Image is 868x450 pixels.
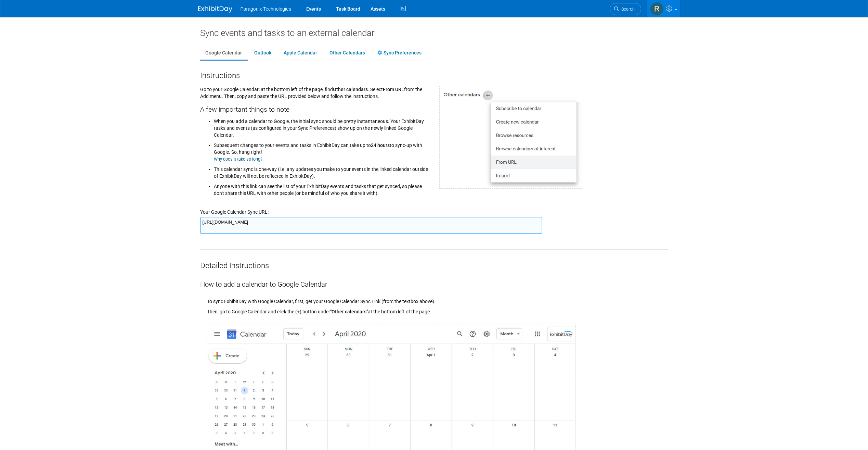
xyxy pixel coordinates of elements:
textarea: [URL][DOMAIN_NAME] [200,217,542,234]
span: 24 hours [371,142,390,148]
img: Rachel Jenkins [650,2,663,15]
div: Instructions [200,68,668,81]
div: To sync ExhibitDay with Google Calendar, first, get your Google Calendar Sync Link (from the text... [207,289,668,305]
a: Other Calendars [324,47,370,60]
span: "Other calendars" [330,309,368,314]
div: Go to your Google Calendar; at the bottom left of the page, find . Select from the Add menu. Then... [195,81,434,200]
span: Paragonix Technologies [241,6,291,12]
span: Search [619,7,635,12]
img: Google Calendar screen shot for adding external calendar [439,86,583,189]
div: Sync events and tasks to an external calendar [200,27,668,38]
div: Then, go to Google Calendar and click the (+) button under at the bottom left of the page. [207,305,668,315]
a: Search [610,3,641,15]
li: This calendar sync is one-way (i.e. any updates you make to your events in the linked calendar ou... [214,162,429,179]
a: Apple Calendar [278,47,322,60]
a: Outlook [249,47,276,60]
li: When you add a calendar to Google, the initial sync should be pretty instantaneous. Your ExhibitD... [214,116,429,138]
img: ExhibitDay [198,6,232,13]
div: Detailed Instructions [200,250,668,271]
a: Sync Preferences [372,47,427,60]
div: Your Google Calendar Sync URL: [200,200,668,215]
a: Google Calendar [200,47,247,60]
span: From URL [383,87,404,92]
li: Anyone with this link can see the list of your ExhibitDay events and tasks that get synced, so pl... [214,179,429,197]
span: Other calendars [333,87,368,92]
div: A few important things to note [200,100,429,114]
a: Why does it take so long? [214,157,262,162]
li: Subsequent changes to your events and tasks in ExhibitDay can take up to to sync-up with Google. ... [214,138,429,162]
div: How to add a calendar to Google Calendar [200,271,668,289]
